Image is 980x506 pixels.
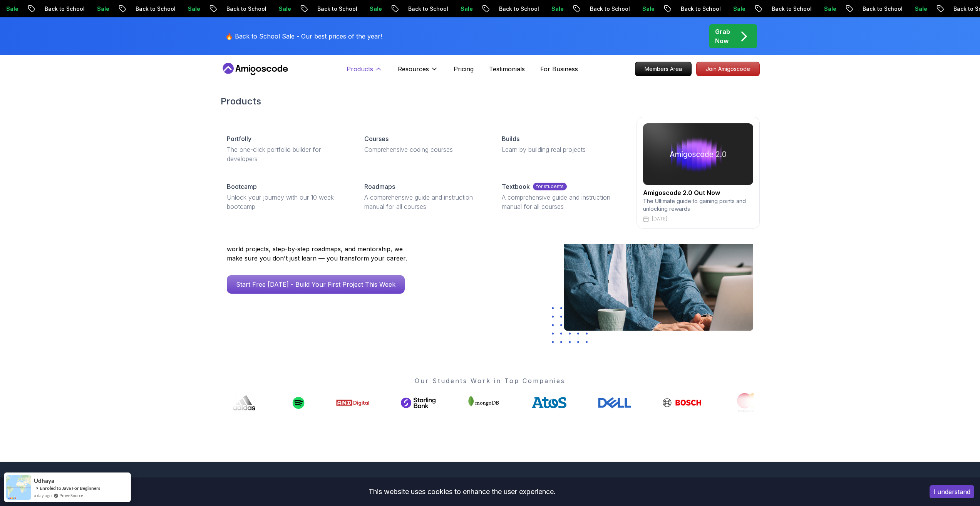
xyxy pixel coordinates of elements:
p: Back to School [211,5,264,13]
img: amigoscode 2.0 [643,123,753,185]
p: A comprehensive guide and instruction manual for all courses [364,193,483,211]
span: -> [34,485,39,491]
p: [DATE] [652,216,667,222]
a: BootcampUnlock your journey with our 10 week bootcamp [221,176,352,217]
p: Sale [809,5,834,13]
p: Amigoscode has helped thousands of developers land roles at Amazon, Starling Bank, Mercado Livre,... [227,226,412,263]
a: CoursesComprehensive coding courses [358,128,489,160]
p: Back to School [484,5,536,13]
a: Pricing [454,64,474,74]
span: Udhaya [34,477,54,484]
a: Start Free [DATE] - Build Your First Project This Week [227,275,405,294]
h2: Amigoscode 2.0 Out Now [643,188,753,197]
a: PortfollyThe one-click portfolio builder for developers [221,128,352,170]
a: amigoscode 2.0Amigoscode 2.0 Out NowThe Ultimate guide to gaining points and unlocking rewards[DATE] [637,117,760,229]
p: The one-click portfolio builder for developers [227,145,346,163]
p: Back to School [848,5,900,13]
p: Back to School [302,5,355,13]
button: Resources [398,64,438,80]
p: Builds [502,134,519,143]
p: Comprehensive coding courses [364,145,483,154]
p: A comprehensive guide and instruction manual for all courses [502,193,621,211]
p: The Ultimate guide to gaining points and unlocking rewards [643,197,753,213]
p: Bootcamp [227,182,257,191]
a: ProveSource [59,492,83,499]
img: provesource social proof notification image [6,475,31,500]
div: This website uses cookies to enhance the user experience. [6,483,918,500]
p: Roadmaps [364,182,395,191]
p: Learn by building real projects [502,145,621,154]
p: Sale [536,5,561,13]
a: Testimonials [489,64,525,74]
a: Enroled to Java For Beginners [40,485,100,491]
p: Sale [264,5,288,13]
p: for students [533,183,567,190]
p: Sale [173,5,198,13]
p: 🔥 Back to School Sale - Our best prices of the year! [225,32,382,41]
p: Back to School [30,5,82,13]
a: Textbookfor studentsA comprehensive guide and instruction manual for all courses [496,176,627,217]
p: Sale [718,5,743,13]
button: Accept cookies [930,485,974,498]
a: RoadmapsA comprehensive guide and instruction manual for all courses [358,176,489,217]
p: Members Area [635,62,691,76]
p: Join Amigoscode [697,62,759,76]
p: Our Students Work in Top Companies [227,376,754,385]
p: Portfolly [227,134,251,143]
p: Sale [446,5,470,13]
a: Members Area [635,62,692,76]
p: Courses [364,134,389,143]
p: Back to School [666,5,718,13]
p: Resources [398,64,429,74]
a: Join Amigoscode [696,62,760,76]
p: Unlock your journey with our 10 week bootcamp [227,193,346,211]
p: Back to School [757,5,809,13]
p: Back to School [121,5,173,13]
p: Back to School [575,5,627,13]
span: a day ago [34,492,52,499]
button: Products [347,64,382,80]
p: Products [347,64,373,74]
a: BuildsLearn by building real projects [496,128,627,160]
p: Sale [900,5,925,13]
p: Sale [355,5,379,13]
p: Textbook [502,182,530,191]
a: For Business [540,64,578,74]
p: Sale [627,5,652,13]
p: Grab Now [715,27,730,45]
p: Back to School [393,5,446,13]
h2: Products [221,95,760,108]
p: Sale [82,5,107,13]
